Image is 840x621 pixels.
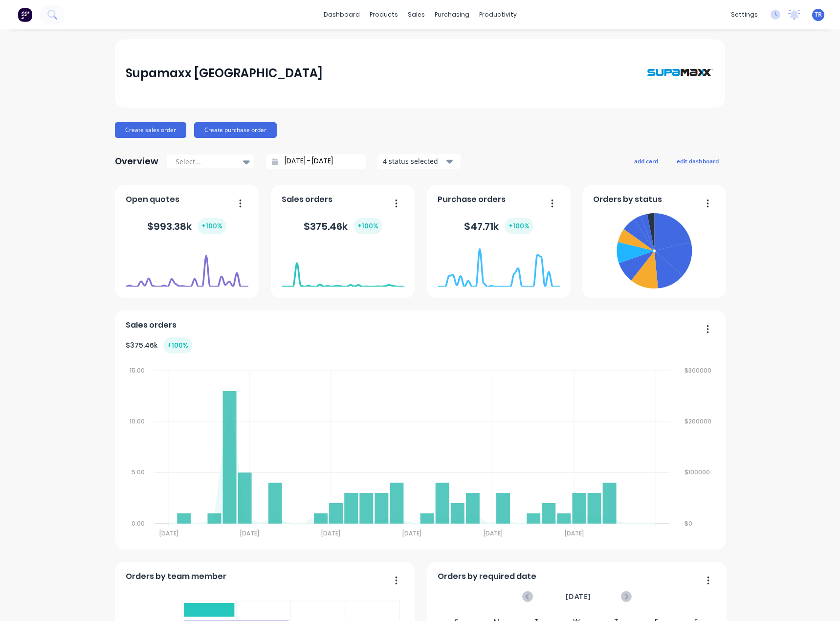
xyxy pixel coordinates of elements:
[126,337,192,354] div: $ 375.46k
[403,7,430,22] div: sales
[131,468,144,477] tspan: 5.00
[628,155,664,167] button: add card
[240,529,259,537] tspan: [DATE]
[685,468,711,477] tspan: $100000
[18,7,32,22] img: Factory
[115,122,186,138] button: Create sales order
[147,218,226,234] div: $ 993.38k
[438,571,536,582] span: Orders by required date
[670,155,725,167] button: edit dashboard
[377,154,461,169] button: 4 status selected
[365,7,403,22] div: products
[438,194,506,205] span: Purchase orders
[566,591,591,602] span: [DATE]
[815,10,822,19] span: TR
[131,519,144,528] tspan: 0.00
[319,7,365,22] a: dashboard
[321,529,340,537] tspan: [DATE]
[194,122,277,138] button: Create purchase order
[354,218,382,234] div: + 100 %
[126,571,226,582] span: Orders by team member
[402,529,421,537] tspan: [DATE]
[383,156,444,166] div: 4 status selected
[282,194,332,205] span: Sales orders
[685,519,693,528] tspan: $0
[685,417,712,425] tspan: $200000
[646,49,714,97] img: Supamaxx Australia
[685,366,712,375] tspan: $300000
[565,529,584,537] tspan: [DATE]
[126,64,323,83] div: Supamaxx [GEOGRAPHIC_DATA]
[430,7,474,22] div: purchasing
[464,218,533,234] div: $ 47.71k
[593,194,662,205] span: Orders by status
[129,366,144,375] tspan: 15.00
[126,194,179,205] span: Open quotes
[304,218,382,234] div: $ 375.46k
[726,7,763,22] div: settings
[129,417,144,425] tspan: 10.00
[505,218,533,234] div: + 100 %
[163,337,192,354] div: + 100 %
[474,7,522,22] div: productivity
[159,529,178,537] tspan: [DATE]
[115,152,158,171] div: Overview
[484,529,503,537] tspan: [DATE]
[198,218,226,234] div: + 100 %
